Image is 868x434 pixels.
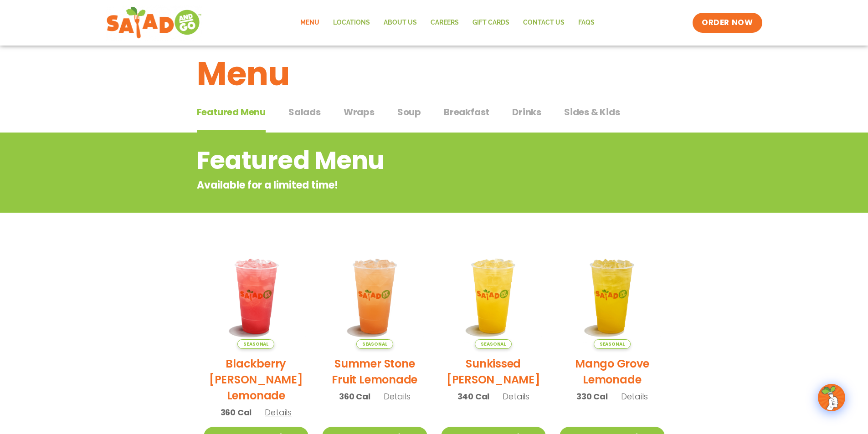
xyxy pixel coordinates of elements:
[441,244,546,349] img: Product photo for Sunkissed Yuzu Lemonade
[516,12,571,33] a: Contact Us
[693,13,762,33] a: ORDER NOW
[293,12,326,33] a: Menu
[106,5,202,41] img: new-SAG-logo-768×292
[702,17,753,28] span: ORDER NOW
[384,391,411,402] span: Details
[204,356,309,403] h2: Blackberry [PERSON_NAME] Lemonade
[288,105,321,119] span: Salads
[512,105,541,119] span: Drinks
[571,12,601,33] a: FAQs
[237,339,274,349] span: Seasonal
[197,142,598,179] h2: Featured Menu
[503,391,529,402] span: Details
[197,105,266,119] span: Featured Menu
[457,390,490,403] span: 340 Cal
[265,407,292,418] span: Details
[197,102,672,133] div: Tabbed content
[344,105,375,119] span: Wraps
[466,12,516,33] a: GIFT CARDS
[326,12,377,33] a: Locations
[576,390,608,403] span: 330 Cal
[397,105,421,119] span: Soup
[560,356,665,388] h2: Mango Grove Lemonade
[356,339,393,349] span: Seasonal
[339,390,370,403] span: 360 Cal
[594,339,631,349] span: Seasonal
[197,49,672,98] h1: Menu
[377,12,424,33] a: About Us
[293,12,601,33] nav: Menu
[621,391,648,402] span: Details
[322,244,427,349] img: Product photo for Summer Stone Fruit Lemonade
[197,178,598,193] p: Available for a limited time!
[564,105,620,119] span: Sides & Kids
[322,356,427,388] h2: Summer Stone Fruit Lemonade
[444,105,489,119] span: Breakfast
[221,406,252,419] span: 360 Cal
[424,12,466,33] a: Careers
[560,244,665,349] img: Product photo for Mango Grove Lemonade
[441,356,546,388] h2: Sunkissed [PERSON_NAME]
[475,339,512,349] span: Seasonal
[204,244,309,349] img: Product photo for Blackberry Bramble Lemonade
[819,385,844,410] img: wpChatIcon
